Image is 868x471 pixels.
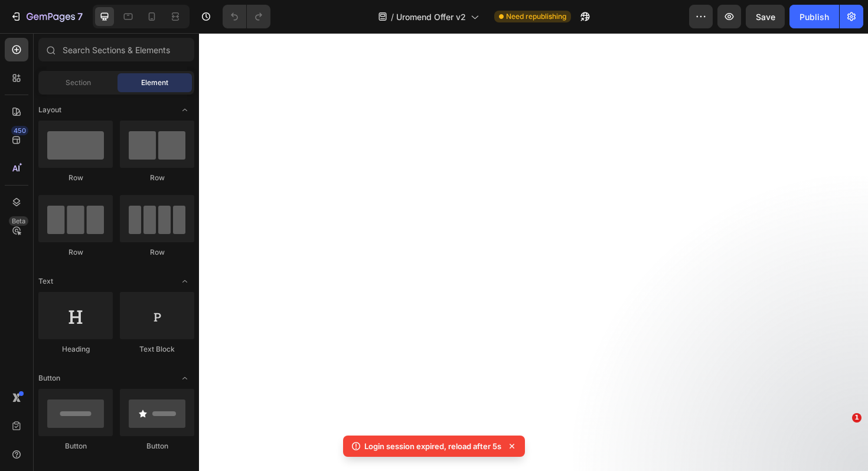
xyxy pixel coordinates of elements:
[852,413,862,423] span: 1
[199,33,868,471] iframe: Design area
[77,9,83,24] p: 7
[38,38,194,61] input: Search Sections & Elements
[120,441,194,451] div: Button
[38,344,113,355] div: Heading
[175,272,194,291] span: Toggle open
[38,441,113,451] div: Button
[800,11,829,23] div: Publish
[66,77,91,88] span: Section
[38,105,61,115] span: Layout
[223,5,270,28] div: Undo/Redo
[175,100,194,119] span: Toggle open
[506,11,566,22] span: Need republishing
[364,440,501,452] p: Login session expired, reload after 5s
[756,12,775,22] span: Save
[396,11,466,23] span: Uromend Offer v2
[141,77,168,88] span: Element
[5,5,88,28] button: 7
[120,344,194,355] div: Text Block
[120,247,194,258] div: Row
[11,126,28,135] div: 450
[38,173,113,183] div: Row
[9,216,28,226] div: Beta
[38,247,113,258] div: Row
[120,173,194,183] div: Row
[746,5,785,28] button: Save
[391,11,394,23] span: /
[828,431,856,459] iframe: Intercom live chat
[175,369,194,388] span: Toggle open
[789,5,839,28] button: Publish
[38,373,60,384] span: Button
[38,276,53,287] span: Text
